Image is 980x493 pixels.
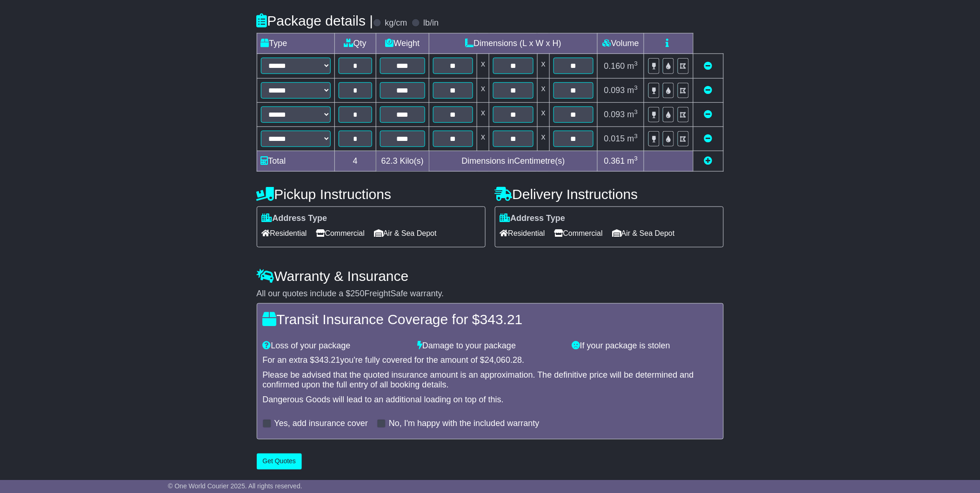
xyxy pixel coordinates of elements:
span: 62.3 [381,156,398,166]
td: x [537,102,549,127]
sup: 3 [634,133,638,140]
td: 4 [334,151,376,172]
span: Air & Sea Depot [612,226,675,240]
h4: Delivery Instructions [495,187,724,202]
span: 343.21 [480,312,523,327]
span: Commercial [316,226,365,240]
td: Kilo(s) [376,151,429,172]
div: Loss of your package [258,341,413,351]
label: lb/in [423,18,439,28]
label: Address Type [500,213,566,224]
td: x [477,102,489,127]
h4: Pickup Instructions [257,187,486,202]
span: 0.093 [604,110,625,119]
span: Residential [500,226,545,240]
span: © One World Courier 2025. All rights reserved. [168,482,302,490]
td: x [477,54,489,78]
a: Remove this item [704,134,713,143]
span: 343.21 [315,355,340,365]
td: Dimensions in Centimetre(s) [429,151,598,172]
a: Remove this item [704,61,713,71]
span: 0.361 [604,156,625,166]
td: Total [257,151,334,172]
span: 0.093 [604,86,625,95]
span: m [627,134,638,143]
label: Yes, add insurance cover [274,419,368,429]
span: 250 [351,289,365,298]
span: 0.160 [604,61,625,71]
sup: 3 [634,108,638,115]
h4: Package details | [257,13,373,28]
td: Weight [376,33,429,54]
sup: 3 [634,84,638,91]
td: x [477,127,489,151]
div: Please be advised that the quoted insurance amount is an approximation. The definitive price will... [263,370,718,390]
td: x [477,78,489,102]
td: Qty [334,33,376,54]
td: x [537,127,549,151]
h4: Transit Insurance Coverage for $ [263,312,718,327]
sup: 3 [634,60,638,67]
td: Type [257,33,334,54]
span: 0.015 [604,134,625,143]
span: m [627,61,638,71]
td: x [537,54,549,78]
div: Damage to your package [413,341,567,351]
div: If your package is stolen [567,341,722,351]
label: Address Type [262,213,327,224]
sup: 3 [634,155,638,162]
div: For an extra $ you're fully covered for the amount of $ . [263,355,718,366]
button: Get Quotes [257,453,302,470]
span: m [627,86,638,95]
a: Remove this item [704,86,713,95]
h4: Warranty & Insurance [257,268,724,284]
span: Commercial [554,226,603,240]
label: No, I'm happy with the included warranty [389,419,540,429]
div: Dangerous Goods will lead to an additional loading on top of this. [263,395,718,405]
td: x [537,78,549,102]
span: m [627,110,638,119]
a: Add new item [704,156,713,166]
span: Residential [262,226,307,240]
div: All our quotes include a $ FreightSafe warranty. [257,289,724,299]
span: m [627,156,638,166]
td: Volume [598,33,644,54]
span: Air & Sea Depot [374,226,437,240]
a: Remove this item [704,110,713,119]
span: 24,060.28 [485,355,522,365]
td: Dimensions (L x W x H) [429,33,598,54]
label: kg/cm [385,18,407,28]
